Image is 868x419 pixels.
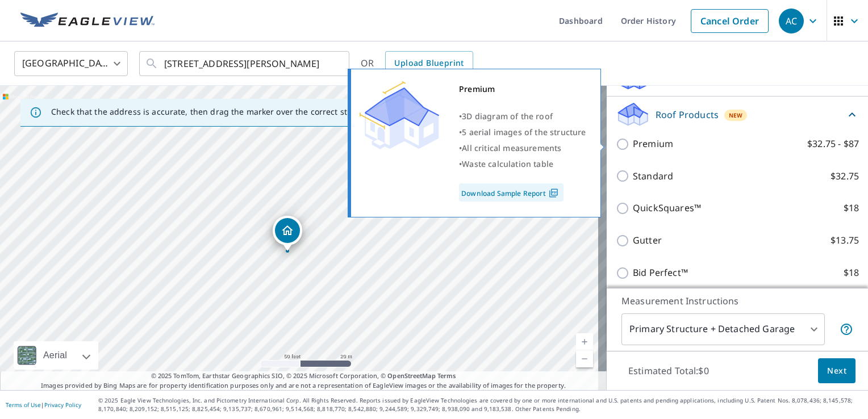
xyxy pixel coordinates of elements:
span: New [729,111,743,120]
input: Search by address or latitude-longitude [164,48,326,79]
p: Roof Products [656,108,719,121]
img: EV Logo [20,12,155,30]
button: Next [818,358,856,384]
p: Gutter [633,233,662,248]
div: Aerial [40,341,70,370]
p: $18 [844,266,859,280]
div: Aerial [14,341,98,370]
span: © 2025 TomTom, Earthstar Geographics SIO, © 2025 Microsoft Corporation, © [151,371,456,381]
div: Premium [459,81,586,97]
a: OpenStreetMap [387,371,435,380]
p: Bid Perfect™ [633,266,688,280]
a: Privacy Policy [44,401,81,409]
p: Check that the address is accurate, then drag the marker over the correct structure. [51,107,378,117]
p: Standard [633,169,673,183]
img: Pdf Icon [546,188,561,198]
div: • [459,156,586,172]
span: 3D diagram of the roof [462,111,553,121]
p: QuickSquares™ [633,201,701,215]
p: Measurement Instructions [621,294,853,308]
img: Premium [360,81,439,149]
div: Roof ProductsNew [616,101,859,128]
p: $32.75 - $87 [807,137,859,151]
span: All critical measurements [462,143,561,153]
p: $13.75 [831,233,859,248]
a: Current Level 19, Zoom In [576,333,593,350]
a: Cancel Order [691,9,769,33]
span: Waste calculation table [462,158,553,169]
span: Next [827,364,846,378]
a: Terms of Use [6,401,41,409]
p: Estimated Total: $0 [619,358,718,383]
span: Upload Blueprint [394,56,464,70]
a: Terms [437,371,456,380]
div: Dropped pin, building 1, Residential property, 2439 Joyce Ln Naperville, IL 60564 [273,216,302,251]
a: Upload Blueprint [385,51,473,76]
div: [GEOGRAPHIC_DATA] [14,48,128,79]
div: • [459,140,586,156]
div: AC [779,9,804,33]
a: Download Sample Report [459,183,564,202]
div: OR [361,51,473,76]
p: $32.75 [831,169,859,183]
p: Premium [633,137,673,151]
div: • [459,124,586,140]
p: © 2025 Eagle View Technologies, Inc. and Pictometry International Corp. All Rights Reserved. Repo... [98,396,862,413]
div: • [459,108,586,124]
p: $18 [844,201,859,215]
a: Current Level 19, Zoom Out [576,350,593,367]
div: Primary Structure + Detached Garage [621,313,825,345]
p: | [6,401,81,408]
span: 5 aerial images of the structure [462,127,586,137]
span: Your report will include the primary structure and a detached garage if one exists. [840,322,853,336]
